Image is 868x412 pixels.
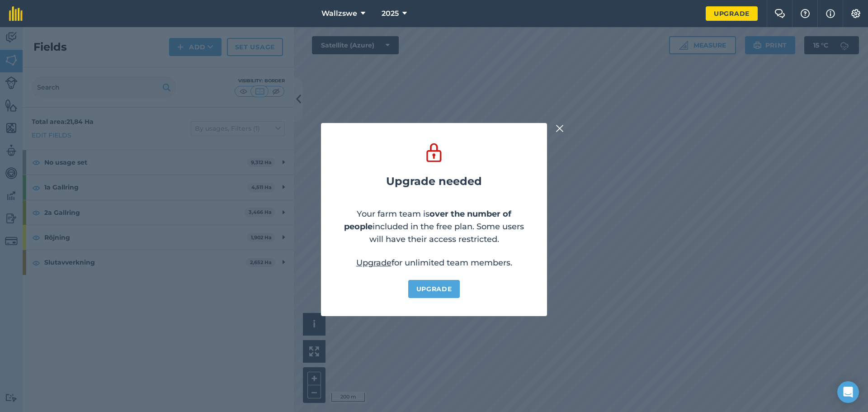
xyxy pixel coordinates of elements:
span: Wallzswe [321,8,357,19]
div: Open Intercom Messenger [837,381,859,403]
h2: Upgrade needed [386,175,482,188]
p: for unlimited team members. [356,256,512,269]
a: Upgrade [356,258,392,268]
img: svg+xml;base64,PHN2ZyB4bWxucz0iaHR0cDovL3d3dy53My5vcmcvMjAwMC9zdmciIHdpZHRoPSIyMiIgaGVpZ2h0PSIzMC... [556,123,564,134]
img: fieldmargin Logo [9,6,23,21]
p: Your farm team is included in the free plan. Some users will have their access restricted. [339,208,529,246]
img: A question mark icon [800,9,811,18]
img: Two speech bubbles overlapping with the left bubble in the forefront [774,9,785,18]
a: Upgrade [408,280,460,298]
img: svg+xml;base64,PHN2ZyB4bWxucz0iaHR0cDovL3d3dy53My5vcmcvMjAwMC9zdmciIHdpZHRoPSIxNyIgaGVpZ2h0PSIxNy... [826,8,835,19]
a: Upgrade [706,6,758,21]
span: 2025 [382,8,399,19]
img: A cog icon [850,9,861,18]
